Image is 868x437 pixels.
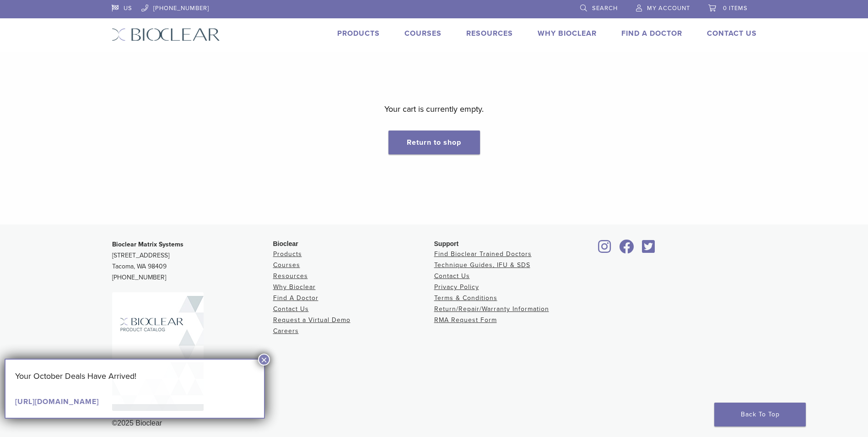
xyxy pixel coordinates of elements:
[15,369,254,383] p: Your October Deals Have Arrived!
[112,240,183,248] strong: Bioclear Matrix Systems
[273,316,350,324] a: Request a Virtual Demo
[466,29,513,38] a: Resources
[273,283,316,291] a: Why Bioclear
[434,294,497,302] a: Terms & Conditions
[15,397,99,406] a: [URL][DOMAIN_NAME]
[112,292,204,411] img: Bioclear
[384,102,484,116] p: Your cart is currently empty.
[404,29,442,38] a: Courses
[647,5,690,12] span: My Account
[621,29,682,38] a: Find A Doctor
[434,272,470,280] a: Contact Us
[388,131,480,154] a: Return to shop
[639,245,658,254] a: Bioclear
[707,29,757,38] a: Contact Us
[273,294,318,302] a: Find A Doctor
[273,327,299,335] a: Careers
[434,240,459,247] span: Support
[434,305,549,313] a: Return/Repair/Warranty Information
[723,5,748,12] span: 0 items
[592,5,618,12] span: Search
[434,250,532,258] a: Find Bioclear Trained Doctors
[112,28,220,41] img: Bioclear
[273,240,298,247] span: Bioclear
[273,261,300,269] a: Courses
[434,261,530,269] a: Technique Guides, IFU & SDS
[434,283,479,291] a: Privacy Policy
[273,305,309,313] a: Contact Us
[595,245,615,254] a: Bioclear
[714,403,806,426] a: Back To Top
[538,29,597,38] a: Why Bioclear
[616,245,637,254] a: Bioclear
[112,239,273,283] p: [STREET_ADDRESS] Tacoma, WA 98409 [PHONE_NUMBER]
[112,418,756,429] div: ©2025 Bioclear
[434,316,497,324] a: RMA Request Form
[273,272,308,280] a: Resources
[258,354,270,366] button: Close
[337,29,380,38] a: Products
[273,250,302,258] a: Products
